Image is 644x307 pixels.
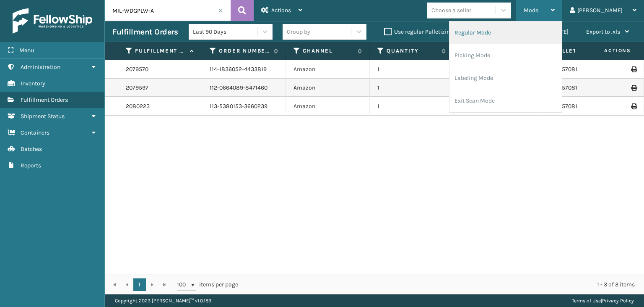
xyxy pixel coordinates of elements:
[193,27,258,36] div: Last 90 Days
[538,79,621,97] td: FEDZ557081
[112,27,178,37] h3: Fulfillment Orders
[631,85,636,91] i: Print Label
[631,103,636,109] i: Print Label
[449,67,562,90] li: Labeling Mode
[177,278,238,291] span: items per page
[202,79,286,97] td: 112-0664089-8471460
[370,97,454,116] td: 1
[287,27,310,36] div: Group by
[538,97,621,116] td: FEDZ557081
[602,298,634,304] a: Privacy Policy
[538,60,621,79] td: FEDZ557081
[370,79,454,97] td: 1
[21,64,60,71] span: Administration
[126,84,148,92] a: 2079597
[21,96,68,103] span: Fulfillment Orders
[133,278,146,291] a: 1
[177,281,190,289] span: 100
[578,44,636,58] span: Actions
[286,79,370,97] td: Amazon
[286,97,370,116] td: Amazon
[202,60,286,79] td: 114-1836052-4433819
[13,8,92,34] img: logo
[572,294,634,307] div: |
[449,90,562,112] li: Exit Scan Mode
[524,7,538,14] span: Mode
[21,146,42,153] span: Batches
[126,65,148,74] a: 2079570
[126,102,150,111] a: 2080223
[286,60,370,79] td: Amazon
[384,28,470,35] label: Use regular Palletizing mode
[370,60,454,79] td: 1
[21,129,49,136] span: Containers
[21,162,41,169] span: Reports
[271,7,291,14] span: Actions
[21,113,65,120] span: Shipment Status
[586,28,620,35] span: Export to .xls
[431,6,471,15] div: Choose a seller
[449,44,562,67] li: Picking Mode
[202,97,286,116] td: 113-5380153-3660239
[387,47,437,55] label: Quantity
[219,47,270,55] label: Order Number
[19,47,34,54] span: Menu
[449,21,562,44] li: Regular Mode
[135,47,186,55] label: Fulfillment Order Id
[250,281,635,289] div: 1 - 3 of 3 items
[21,80,45,87] span: Inventory
[303,47,353,55] label: Channel
[115,294,211,307] p: Copyright 2023 [PERSON_NAME]™ v 1.0.189
[572,298,601,304] a: Terms of Use
[631,66,636,72] i: Print Label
